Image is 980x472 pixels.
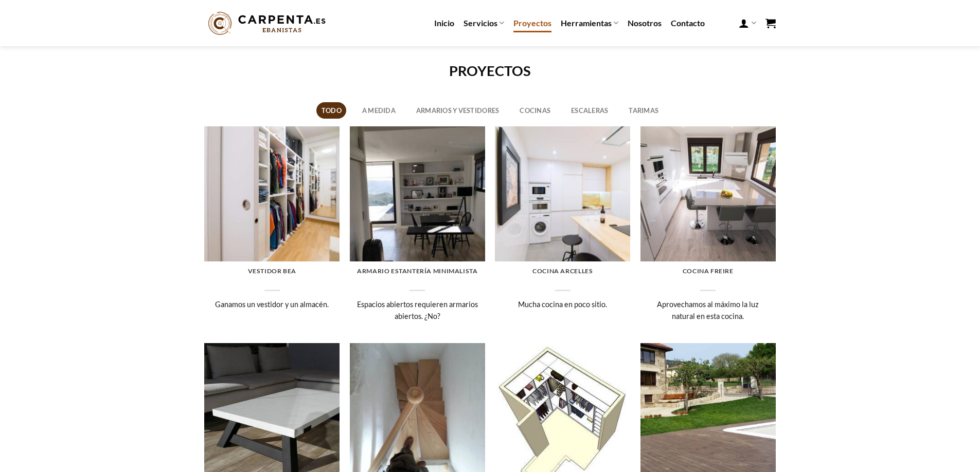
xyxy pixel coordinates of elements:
[640,126,776,333] a: cocina encimera y tarima claros, fregadero bajo encimera Cocina Freire Aprovechamos al máximo la ...
[350,126,485,333] a: armario sin frentes Armario estantería minimalista Espacios abiertos requieren armarios abiertos....
[628,14,662,32] a: Nosotros
[624,102,664,119] a: Tarimas
[209,267,334,275] h6: Vestidor Bea
[566,102,613,119] a: Escaleras
[355,298,480,322] p: Espacios abiertos requieren armarios abiertos. ¿No?
[350,126,485,261] img: armario sin frentes
[640,126,776,261] img: cocina encimera y tarima claros, fregadero bajo encimera
[500,298,625,322] p: Mucha cocina en poco sitio.
[316,102,346,119] a: Todo
[355,267,480,275] h6: Armario estantería minimalista
[205,9,329,37] img: Carpenta.es
[515,102,556,119] a: Cocinas
[209,298,334,322] p: Ganamos un vestidor y un almacén.
[204,126,340,333] a: vestidor, armario sin frentes carpinteria Vestidor Bea Ganamos un vestidor y un almacén.
[357,102,400,119] a: A medida
[495,126,630,261] img: cocina encimera reforma carpinteria
[513,14,551,32] a: Proyectos
[671,14,705,32] a: Contacto
[205,62,776,80] h1: PROYECTOS
[204,126,340,261] img: vestidor, armario sin frentes carpinteria
[464,13,504,33] a: Servicios
[434,14,454,32] a: Inicio
[646,298,771,322] p: Aprovechamos al máximo la luz natural en esta cocina.
[495,126,630,333] a: cocina encimera reforma carpinteria Cocina Arcelles Mucha cocina en poco sitio.
[500,267,625,275] h6: Cocina Arcelles
[561,13,618,33] a: Herramientas
[411,102,504,119] a: Armarios y vestidores
[646,267,771,275] h6: Cocina Freire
